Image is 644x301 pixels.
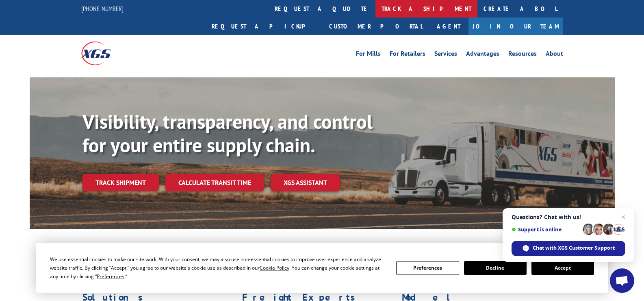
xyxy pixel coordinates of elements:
[323,18,429,35] a: Customer Portal
[396,261,459,275] button: Preferences
[165,174,264,191] a: Calculate transit time
[508,51,537,59] a: Resources
[260,264,289,271] span: Cookie Policy
[434,51,457,59] a: Services
[466,51,499,59] a: Advantages
[618,212,628,222] span: Close chat
[512,214,625,220] span: Questions? Chat with us!
[390,51,425,59] a: For Retailers
[531,261,594,275] button: Accept
[546,51,563,59] a: About
[81,4,124,13] a: [PHONE_NUMBER]
[356,51,381,59] a: For Mills
[82,109,373,158] b: Visibility, transparency, and control for your entire supply chain.
[82,174,159,191] a: Track shipment
[50,255,386,281] div: We use essential cookies to make our site work. With your consent, we may also use non-essential ...
[464,261,527,275] button: Decline
[512,241,625,256] div: Chat with XGS Customer Support
[468,18,563,35] a: Join Our Team
[429,18,468,35] a: Agent
[97,273,124,280] span: Preferences
[533,244,615,252] span: Chat with XGS Customer Support
[271,174,340,191] a: XGS ASSISTANT
[512,226,580,233] span: Support is online
[206,18,323,35] a: Request a pickup
[36,243,608,293] div: Cookie Consent Prompt
[610,268,634,293] div: Open chat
